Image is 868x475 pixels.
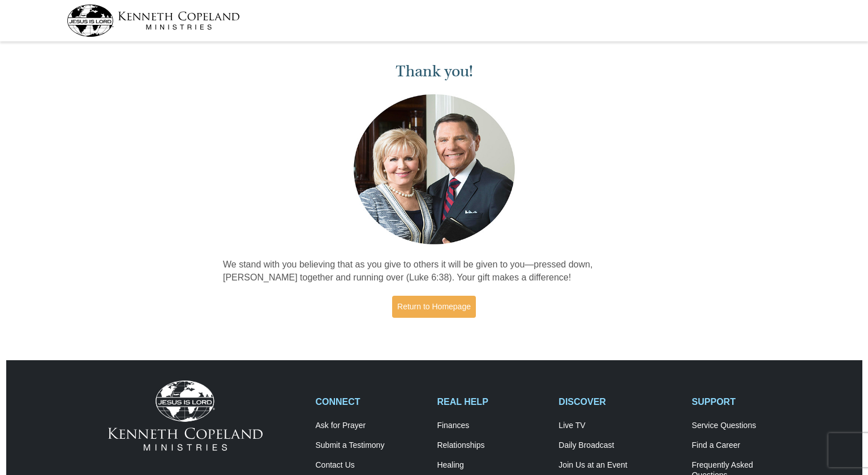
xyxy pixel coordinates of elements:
a: Healing [437,460,547,470]
a: Join Us at an Event [558,460,680,470]
a: Finances [437,421,547,431]
img: Kenneth and Gloria [351,92,518,247]
img: kcm-header-logo.svg [67,5,240,37]
a: Submit a Testimony [316,441,426,451]
a: Relationships [437,441,547,451]
h2: REAL HELP [437,396,547,407]
h2: DISCOVER [558,396,680,407]
h2: CONNECT [316,396,426,407]
h1: Thank you! [223,62,645,81]
a: Live TV [558,421,680,431]
a: Service Questions [692,421,802,431]
p: We stand with you believing that as you give to others it will be given to you—pressed down, [PER... [223,258,645,284]
a: Ask for Prayer [316,421,426,431]
a: Daily Broadcast [558,441,680,451]
a: Find a Career [692,441,802,451]
h2: SUPPORT [692,396,802,407]
img: Kenneth Copeland Ministries [108,381,263,451]
a: Return to Homepage [392,296,476,318]
a: Contact Us [316,460,426,470]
